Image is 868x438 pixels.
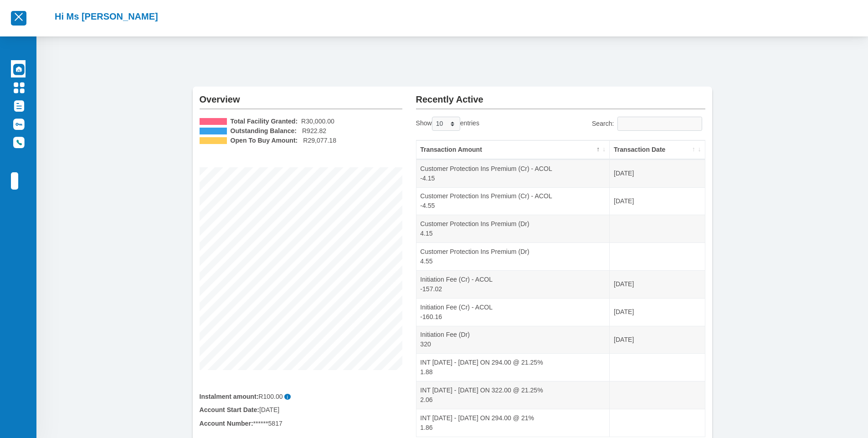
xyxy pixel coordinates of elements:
[592,117,705,131] label: Search:
[416,381,610,409] td: INT [DATE] - [DATE] ON 322.00 @ 21.25% 2.06
[11,172,18,190] a: Logout
[11,97,26,114] a: Documents
[200,393,259,400] b: Instalment amount:
[193,405,409,415] div: [DATE]
[416,353,610,381] td: INT [DATE] - [DATE] ON 294.00 @ 21.25% 1.88
[416,270,610,298] td: Initiation Fee (Cr) - ACOL -157.02
[200,87,402,105] h2: Overview
[55,11,158,22] h2: Hi Ms [PERSON_NAME]
[302,126,326,136] span: R922.82
[610,140,704,160] th: Transaction Date: activate to sort column ascending
[11,133,26,150] a: Contact Us
[11,78,26,96] a: Manage Account
[610,298,704,326] td: [DATE]
[416,87,705,105] h2: Recently Active
[284,394,291,400] span: i
[432,117,460,131] select: Showentries
[610,187,704,215] td: [DATE]
[416,215,610,242] td: Customer Protection Ins Premium (Dr) 4.15
[416,117,479,131] label: Show entries
[416,140,610,160] th: Transaction Amount: activate to sort column descending
[200,392,402,402] div: R100.00
[303,136,336,145] span: R29,077.18
[416,409,610,437] td: INT [DATE] - [DATE] ON 294.00 @ 21% 1.86
[200,420,253,427] b: Account Number:
[610,160,704,187] td: [DATE]
[231,117,298,126] b: Total Facility Granted:
[617,117,702,131] input: Search:
[416,160,610,187] td: Customer Protection Ins Premium (Cr) - ACOL -4.15
[610,326,704,354] td: [DATE]
[231,126,297,136] b: Outstanding Balance:
[301,117,334,126] span: R30,000.00
[200,406,259,413] b: Account Start Date:
[231,136,298,145] b: Open To Buy Amount:
[416,242,610,270] td: Customer Protection Ins Premium (Dr) 4.55
[610,270,704,298] td: [DATE]
[11,115,26,132] a: Update Password
[416,298,610,326] td: Initiation Fee (Cr) - ACOL -160.16
[11,60,26,77] a: Dashboard
[416,187,610,215] td: Customer Protection Ins Premium (Cr) - ACOL -4.55
[416,326,610,354] td: Initiation Fee (Dr) 320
